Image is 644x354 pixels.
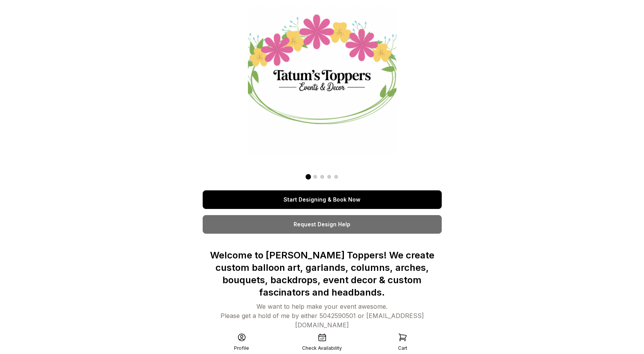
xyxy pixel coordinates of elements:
div: Check Availability [302,345,342,351]
div: Cart [398,345,407,351]
div: We want to help make your event awesome. Please get a hold of me by either 5042590501 or [EMAIL_A... [203,302,442,330]
a: Start Designing & Book Now [203,190,442,209]
p: Welcome to [PERSON_NAME] Toppers! We create custom balloon art, garlands, columns, arches, bouque... [203,249,442,299]
div: Profile [234,345,249,351]
a: Request Design Help [203,215,442,234]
